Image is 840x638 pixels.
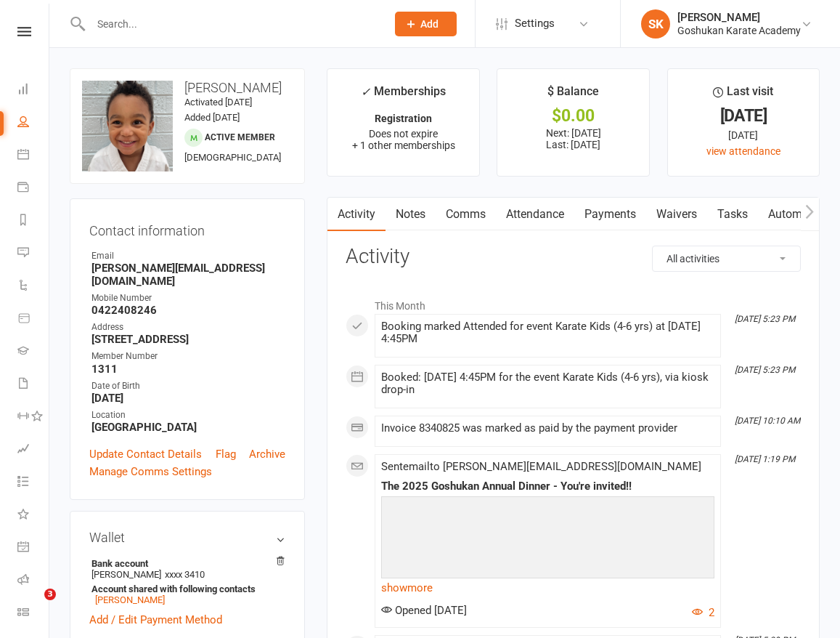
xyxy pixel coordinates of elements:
time: Activated [DATE] [184,97,252,108]
span: Active member [205,132,275,142]
div: $0.00 [510,108,635,124]
a: Dashboard [17,74,50,107]
div: Booking marked Attended for event Karate Kids (4-6 yrs) at [DATE] 4:45PM [381,320,714,345]
a: Archive [249,445,285,463]
a: view attendance [706,145,780,157]
div: $ Balance [547,82,599,108]
div: Mobile Number [91,291,285,305]
div: Booked: [DATE] 4:45PM for the event Karate Kids (4-6 yrs), via kiosk drop-in [381,371,714,396]
span: + 1 other memberships [352,140,455,151]
strong: Bank account [91,558,278,569]
strong: [STREET_ADDRESS] [91,333,285,346]
span: Opened [DATE] [381,604,467,617]
a: General attendance kiosk mode [17,532,50,565]
div: [DATE] [681,127,806,143]
a: Product Sales [17,303,50,336]
p: Next: [DATE] Last: [DATE] [510,127,635,150]
span: Settings [515,7,555,40]
i: ✓ [361,85,370,99]
div: Member Number [91,350,285,363]
strong: [DATE] [91,392,285,405]
strong: [GEOGRAPHIC_DATA] [91,421,285,434]
a: Roll call kiosk mode [17,565,50,597]
button: 2 [692,604,714,621]
a: Payments [17,172,50,205]
div: Date of Birth [91,379,285,393]
img: image1742276318.png [82,81,173,171]
strong: [PERSON_NAME][EMAIL_ADDRESS][DOMAIN_NAME] [91,262,285,288]
a: Tasks [707,198,758,231]
a: Flag [216,445,236,463]
div: The 2025 Goshukan Annual Dinner - You're invited!! [381,480,714,493]
div: Email [91,249,285,263]
h3: Wallet [89,530,285,545]
a: Payments [574,198,646,231]
div: Location [91,408,285,422]
span: Sent email to [PERSON_NAME][EMAIL_ADDRESS][DOMAIN_NAME] [381,460,701,473]
div: Last visit [713,82,773,108]
strong: 1311 [91,363,285,376]
a: What's New [17,499,50,532]
a: Waivers [646,198,707,231]
i: [DATE] 10:10 AM [735,416,800,426]
strong: Registration [375,113,432,124]
a: Reports [17,205,50,238]
a: [PERSON_NAME] [95,594,165,605]
span: 3 [44,589,56,600]
strong: 0422408246 [91,304,285,317]
div: [PERSON_NAME] [677,11,801,24]
span: xxxx 3410 [165,569,205,580]
button: Add [395,12,457,36]
span: Does not expire [369,128,438,140]
a: Calendar [17,140,50,172]
li: This Month [346,291,801,314]
span: Add [420,18,439,30]
div: Memberships [361,82,446,109]
h3: [PERSON_NAME] [82,81,293,95]
a: Notes [386,198,436,231]
a: Comms [436,198,496,231]
a: Manage Comms Settings [89,463,212,480]
i: [DATE] 1:19 PM [735,454,795,464]
iframe: Intercom live chat [15,589,49,623]
div: Invoice 8340825 was marked as paid by the payment provider [381,422,714,435]
a: Update Contact Details [89,445,202,463]
div: Goshukan Karate Academy [677,24,801,37]
a: Assessments [17,434,50,467]
a: show more [381,578,714,598]
a: Activity [327,198,386,231]
a: Attendance [496,198,574,231]
i: [DATE] 5:23 PM [735,314,795,324]
div: [DATE] [681,108,806,124]
a: Add / Edit Payment Method [89,611,222,629]
i: [DATE] 5:23 PM [735,365,795,375]
input: Search... [86,14,376,34]
div: SK [641,9,670,39]
time: Added [DATE] [184,112,240,123]
strong: Account shared with following contacts [91,584,278,594]
span: [DEMOGRAPHIC_DATA] [184,152,281,163]
div: Address [91,320,285,334]
li: [PERSON_NAME] [89,556,285,607]
h3: Activity [346,246,801,268]
h3: Contact information [89,218,285,238]
a: People [17,107,50,140]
